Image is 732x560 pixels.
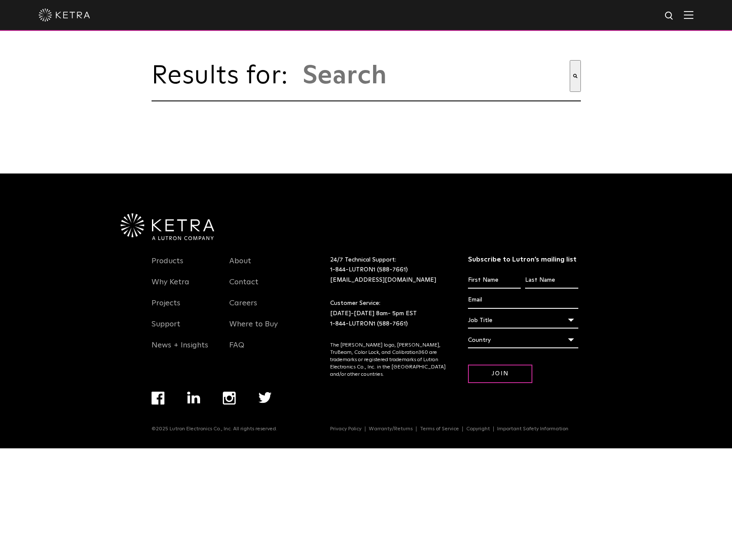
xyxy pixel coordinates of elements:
[468,332,578,348] div: Country
[468,365,532,383] input: Join
[229,298,257,318] a: Careers
[152,392,164,405] img: facebook
[152,277,189,297] a: Why Ketra
[152,63,298,89] span: Results for:
[302,60,570,92] input: This is a search field with an auto-suggest feature attached.
[121,213,214,240] img: Ketra-aLutronCo_White_RGB
[330,255,446,286] p: 24/7 Technical Support:
[229,256,251,276] a: About
[684,11,693,19] img: Hamburger%20Nav.svg
[152,255,217,360] div: Navigation Menu
[330,342,446,378] p: The [PERSON_NAME] logo, [PERSON_NAME], TruBeam, Color Lock, and Calibration360 are trademarks or ...
[152,341,208,360] a: News + Insights
[664,11,675,21] img: search icon
[229,277,258,297] a: Contact
[330,321,408,327] a: 1-844-LUTRON1 (588-7661)
[570,60,581,92] button: Search
[152,320,180,339] a: Support
[330,298,446,329] p: Customer Service: [DATE]-[DATE] 8am- 5pm EST
[229,255,295,360] div: Navigation Menu
[327,426,365,432] a: Privacy Policy
[39,9,90,21] img: ketra-logo-2019-white
[152,392,295,426] div: Navigation Menu
[152,298,180,318] a: Projects
[468,272,521,289] input: First Name
[525,272,578,289] input: Last Name
[152,426,277,432] p: ©2025 Lutron Electronics Co., Inc. All rights reserved.
[187,392,200,404] img: linkedin
[152,256,183,276] a: Products
[330,277,436,283] a: [EMAIL_ADDRESS][DOMAIN_NAME]
[468,292,578,308] input: Email
[416,426,463,432] a: Terms of Service
[330,267,408,273] a: 1-844-LUTRON1 (588-7661)
[468,255,578,264] h3: Subscribe to Lutron’s mailing list
[494,426,572,432] a: Important Safety Information
[223,392,236,405] img: instagram
[365,426,416,432] a: Warranty/Returns
[258,392,272,403] img: twitter
[229,341,244,360] a: FAQ
[463,426,494,432] a: Copyright
[229,320,278,339] a: Where to Buy
[330,426,580,432] div: Navigation Menu
[468,312,578,329] div: Job Title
